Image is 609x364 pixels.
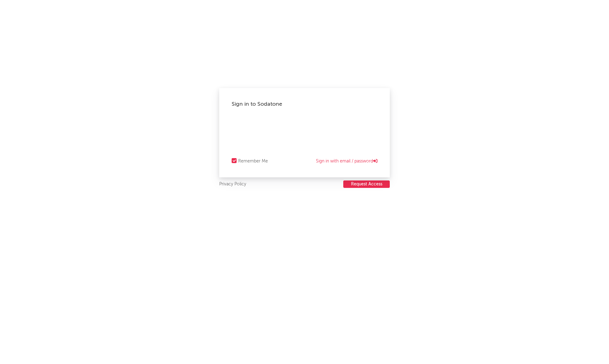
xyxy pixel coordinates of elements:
[219,180,246,188] a: Privacy Policy
[316,158,377,165] a: Sign in with email / password
[238,158,268,165] div: Remember Me
[232,100,377,108] div: Sign in to Sodatone
[343,180,390,188] button: Request Access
